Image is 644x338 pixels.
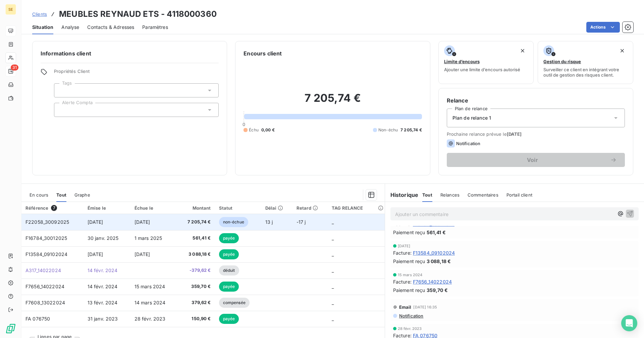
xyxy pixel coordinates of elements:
span: 14 févr. 2024 [88,267,118,273]
img: Logo LeanPay [5,323,16,334]
h6: Encours client [244,49,282,57]
span: En cours [30,192,48,198]
span: 1 mars 2025 [135,235,162,241]
span: [DATE] [88,251,103,257]
span: _ [332,284,334,289]
span: 28 févr. 2023 [135,316,166,322]
span: 28 févr. 2023 [398,327,422,331]
span: Clients [32,11,47,17]
span: FA 076750 [25,316,50,322]
span: Paramètres [142,24,168,31]
span: _ [332,267,334,273]
span: F13584_09102024 [25,251,67,257]
span: compensée [219,298,250,308]
span: payée [219,249,239,259]
div: Échue le [135,205,173,211]
span: _ [332,251,334,257]
span: 359,70 € [427,287,448,294]
h2: 7 205,74 € [244,91,422,112]
span: Ajouter une limite d’encours autorisé [444,67,520,72]
span: Paiement reçu [393,258,425,265]
span: 15 mars 2024 [135,284,165,289]
span: F7608_13022024 [25,300,65,305]
span: [DATE] [398,244,411,248]
span: Facture : [393,249,412,256]
span: Notification [456,141,481,146]
span: 150,90 € [181,315,211,322]
span: Commentaires [468,192,498,198]
div: Open Intercom Messenger [621,315,637,331]
span: Plan de relance 1 [452,115,491,121]
span: 14 mars 2024 [135,300,166,305]
span: Tout [422,192,432,198]
span: Gestion du risque [543,59,581,64]
h6: Relance [447,96,625,104]
span: Situation [32,24,53,31]
span: 3 088,18 € [427,258,451,265]
span: 30 janv. 2025 [88,235,119,241]
span: 379,62 € [181,299,211,306]
div: Montant [181,205,211,211]
span: 14 févr. 2024 [88,284,118,289]
span: déduit [219,265,239,276]
span: 13 févr. 2024 [88,300,118,305]
span: payée [219,314,239,324]
span: 359,70 € [181,283,211,290]
span: non-échue [219,217,248,227]
span: payée [219,282,239,292]
span: Notification [398,313,424,319]
span: -379,62 € [181,267,211,274]
span: Paiement reçu [393,287,425,294]
span: Analyse [61,24,79,31]
input: Ajouter une valeur [60,107,65,113]
span: F22058_30092025 [25,219,69,225]
span: F7656_14022024 [25,284,64,289]
span: Voir [455,157,610,163]
span: F7656_14022024 [413,278,452,285]
span: F16784_30012025 [25,235,67,241]
span: Portail client [506,192,532,198]
span: A317_14022024 [25,267,61,273]
h6: Historique [385,191,419,199]
span: [DATE] [135,219,150,225]
div: Émise le [88,205,126,211]
span: Non-échu [378,127,398,133]
span: Contacts & Adresses [87,24,134,31]
span: 3 088,18 € [181,251,211,258]
span: Prochaine relance prévue le [447,131,625,137]
span: 7 [51,205,57,211]
span: 0 [243,122,245,127]
span: 15 mars 2024 [398,273,423,277]
span: payée [219,233,239,243]
span: 0,00 € [261,127,275,133]
button: Voir [447,153,625,167]
span: Relances [440,192,460,198]
span: 31 janv. 2023 [88,316,118,322]
span: Email [399,304,412,310]
span: 7 205,74 € [181,219,211,225]
span: [DATE] [507,131,522,137]
span: Facture : [393,278,412,285]
div: Retard [297,205,324,211]
span: 13 j [265,219,273,225]
h6: Informations client [41,49,219,57]
button: Gestion du risqueSurveiller ce client en intégrant votre outil de gestion des risques client. [538,41,633,84]
span: F13584_09102024 [413,249,455,256]
button: Actions [586,22,620,33]
span: [DATE] 16:35 [413,305,437,309]
span: Tout [56,192,66,198]
span: _ [332,316,334,322]
a: Clients [32,11,47,17]
button: Limite d’encoursAjouter une limite d’encours autorisé [438,41,534,84]
span: 561,41 € [181,235,211,242]
span: Échu [249,127,259,133]
span: Graphe [74,192,90,198]
span: _ [332,300,334,305]
span: Surveiller ce client en intégrant votre outil de gestion des risques client. [543,67,628,78]
span: -17 j [297,219,306,225]
div: Référence [25,205,79,211]
span: 561,41 € [427,229,446,236]
span: Limite d’encours [444,59,480,64]
div: SE [5,4,16,15]
input: Ajouter une valeur [60,87,65,93]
